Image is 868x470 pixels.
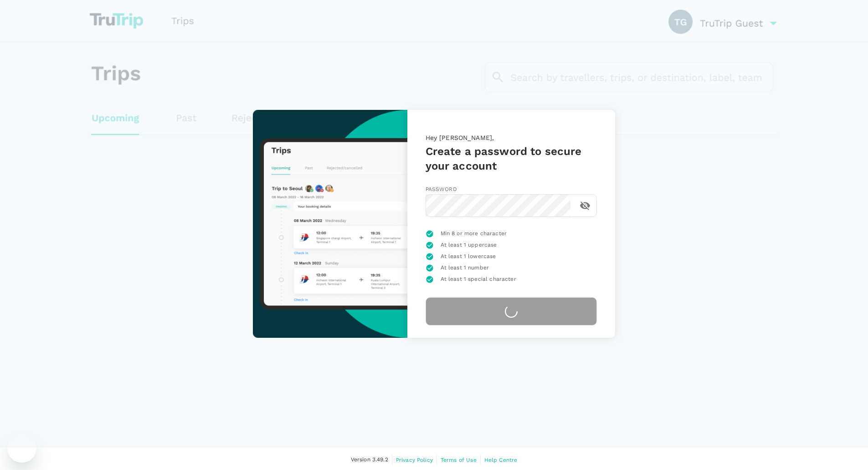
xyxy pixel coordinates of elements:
span: Version 3.49.2 [351,455,388,465]
button: toggle password visibility [574,195,596,217]
a: Help Centre [484,455,518,465]
span: Min 8 or more character [441,229,507,238]
span: At least 1 uppercase [441,241,497,250]
img: trutrip-set-password [253,110,407,338]
p: Hey [PERSON_NAME], [426,133,597,144]
span: Password [426,186,457,192]
span: At least 1 special character [441,275,516,284]
a: Terms of Use [441,455,477,465]
h5: Create a password to secure your account [426,144,597,173]
span: At least 1 lowercase [441,252,496,261]
iframe: Button to launch messaging window [7,434,36,463]
span: Privacy Policy [396,457,433,463]
span: At least 1 number [441,263,489,273]
span: Terms of Use [441,457,477,463]
a: Privacy Policy [396,455,433,465]
span: Help Centre [484,457,518,463]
